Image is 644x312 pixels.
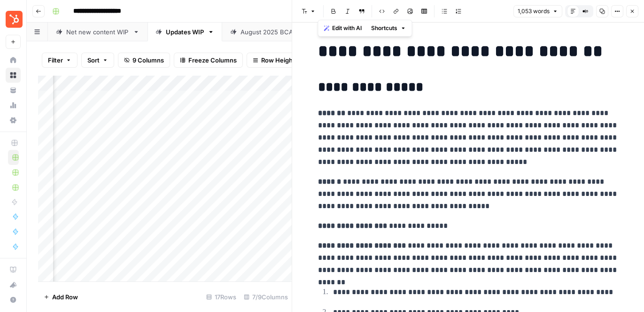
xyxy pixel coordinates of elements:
div: Net new content WIP [66,27,129,37]
span: Filter [48,55,63,65]
button: What's new? [6,277,21,292]
span: Freeze Columns [188,55,237,65]
button: Edit with AI [320,22,365,34]
span: Sort [87,55,100,65]
span: Row Height [261,55,295,65]
button: Sort [81,53,114,68]
button: 9 Columns [118,53,170,68]
a: Updates WIP [147,23,222,41]
button: Freeze Columns [174,53,243,68]
div: Updates WIP [166,27,204,37]
div: What's new? [6,278,20,292]
img: Blog Content Action Plan Logo [6,11,23,28]
button: 1,053 words [513,5,562,17]
a: Net new content WIP [48,23,147,41]
div: 7/9 Columns [240,289,292,304]
span: Add Row [52,292,78,302]
button: Workspace: Blog Content Action Plan [6,8,21,31]
button: Add Row [38,289,84,304]
div: [DATE] BCAP - NNPs [241,27,301,37]
a: Usage [6,98,21,113]
span: 9 Columns [132,55,164,65]
a: Settings [6,113,21,128]
button: Row Height [247,53,301,68]
button: Shortcuts [367,22,410,34]
a: [DATE] BCAP - NNPs [222,23,319,41]
a: AirOps Academy [6,262,21,277]
a: Browse [6,68,21,83]
button: Filter [42,53,78,68]
button: Help + Support [6,292,21,307]
a: Your Data [6,83,21,98]
span: Shortcuts [371,24,397,32]
span: 1,053 words [518,7,550,16]
div: 17 Rows [202,289,240,304]
span: Edit with AI [332,24,362,32]
a: Home [6,53,21,68]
